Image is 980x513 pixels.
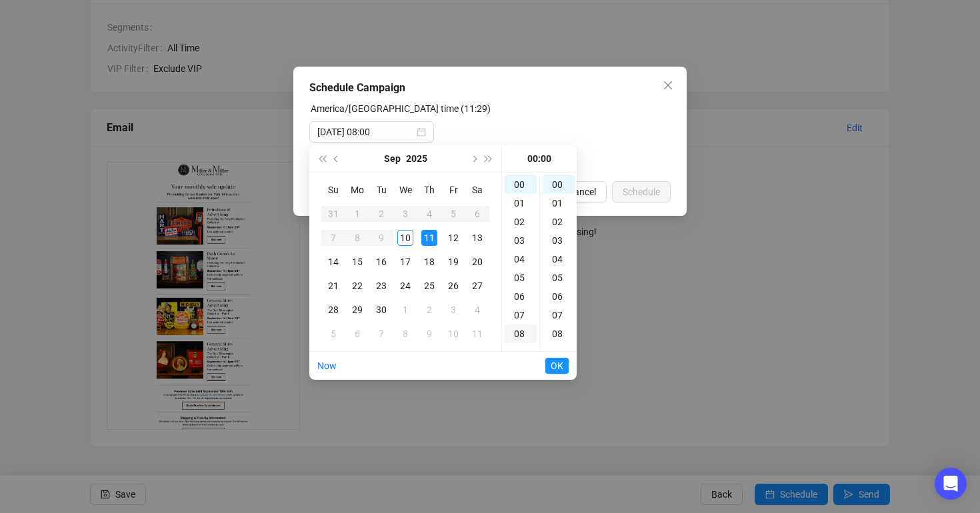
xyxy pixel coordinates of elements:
[543,324,575,343] div: 08
[373,326,389,342] div: 7
[393,298,417,322] td: 2025-10-01
[393,178,417,202] th: We
[557,181,607,203] button: Cancel
[325,254,341,270] div: 14
[321,322,345,346] td: 2025-10-05
[441,178,465,202] th: Fr
[369,322,393,346] td: 2025-10-07
[417,226,441,250] td: 2025-09-11
[329,145,344,172] button: Previous month (PageUp)
[543,250,575,268] div: 04
[505,343,537,362] div: 09
[397,326,413,342] div: 8
[397,230,413,246] div: 10
[657,75,679,96] button: Close
[441,298,465,322] td: 2025-10-03
[321,178,345,202] th: Su
[543,287,575,306] div: 06
[505,268,537,287] div: 05
[543,306,575,324] div: 07
[417,178,441,202] th: Th
[325,326,341,342] div: 5
[309,80,671,96] div: Schedule Campaign
[397,254,413,270] div: 17
[469,326,485,342] div: 11
[345,250,369,274] td: 2025-09-15
[345,178,369,202] th: Mo
[417,322,441,346] td: 2025-10-09
[406,145,427,172] button: Choose a year
[469,254,485,270] div: 20
[545,358,569,374] button: OK
[349,254,365,270] div: 15
[369,202,393,226] td: 2025-09-02
[465,322,489,346] td: 2025-10-11
[466,145,481,172] button: Next month (PageDown)
[505,194,537,213] div: 01
[421,278,437,294] div: 25
[321,250,345,274] td: 2025-09-14
[393,226,417,250] td: 2025-09-10
[349,278,365,294] div: 22
[421,302,437,318] div: 2
[543,268,575,287] div: 05
[393,322,417,346] td: 2025-10-08
[384,145,401,172] button: Choose a month
[543,231,575,250] div: 03
[369,274,393,298] td: 2025-09-23
[325,302,341,318] div: 28
[321,274,345,298] td: 2025-09-21
[441,274,465,298] td: 2025-09-26
[349,302,365,318] div: 29
[421,206,437,222] div: 4
[345,274,369,298] td: 2025-09-22
[445,326,461,342] div: 10
[397,206,413,222] div: 3
[325,230,341,246] div: 7
[315,145,329,172] button: Last year (Control + left)
[465,178,489,202] th: Sa
[321,202,345,226] td: 2025-08-31
[505,324,537,343] div: 08
[397,278,413,294] div: 24
[441,202,465,226] td: 2025-09-05
[568,185,596,199] span: Cancel
[393,202,417,226] td: 2025-09-03
[465,202,489,226] td: 2025-09-06
[505,231,537,250] div: 03
[373,278,389,294] div: 23
[469,278,485,294] div: 27
[317,360,337,371] a: Now
[441,322,465,346] td: 2025-10-10
[393,250,417,274] td: 2025-09-17
[445,230,461,246] div: 12
[935,468,967,500] div: Open Intercom Messenger
[345,202,369,226] td: 2025-09-01
[421,254,437,270] div: 18
[507,145,571,172] div: 00:00
[445,206,461,222] div: 5
[663,80,673,91] span: close
[445,278,461,294] div: 26
[505,250,537,268] div: 04
[311,103,491,114] label: America/Toronto time (11:29)
[321,226,345,250] td: 2025-09-07
[373,206,389,222] div: 2
[505,175,537,194] div: 00
[441,250,465,274] td: 2025-09-19
[481,145,496,172] button: Next year (Control + right)
[465,298,489,322] td: 2025-10-04
[445,254,461,270] div: 19
[349,206,365,222] div: 1
[469,302,485,318] div: 4
[417,202,441,226] td: 2025-09-04
[417,274,441,298] td: 2025-09-25
[421,230,437,246] div: 11
[317,125,414,139] input: Select date
[505,287,537,306] div: 06
[445,302,461,318] div: 3
[441,226,465,250] td: 2025-09-12
[469,206,485,222] div: 6
[369,298,393,322] td: 2025-09-30
[321,298,345,322] td: 2025-09-28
